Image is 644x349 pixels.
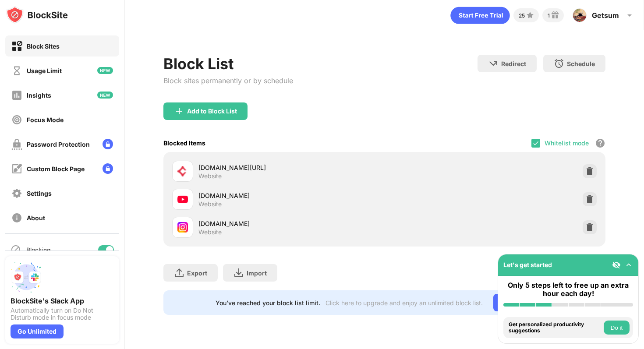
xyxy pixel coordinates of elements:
[26,246,51,254] div: Blocking
[27,214,45,222] div: About
[27,190,52,197] div: Settings
[11,114,22,125] img: focus-off.svg
[450,7,510,24] div: animation
[509,321,602,334] div: Get personalized productivity suggestions
[216,299,320,307] div: You’ve reached your block list limit.
[326,299,483,307] div: Click here to upgrade and enjoy an unlimited block list.
[6,6,68,24] img: logo-blocksite.svg
[11,324,64,338] div: Go Unlimited
[519,12,525,19] div: 25
[27,92,51,99] div: Insights
[11,307,114,321] div: Automatically turn on Do Not Disturb mode in focus mode
[11,188,22,199] img: settings-off.svg
[11,41,22,52] img: block-on.svg
[177,222,188,233] img: favicons
[97,92,113,99] img: new-icon.svg
[198,172,222,180] div: Website
[163,76,293,85] div: Block sites permanently or by schedule
[163,139,205,147] div: Blocked Items
[247,269,267,277] div: Import
[604,321,630,335] button: Do it
[532,140,539,147] img: check.svg
[592,11,619,20] div: Getsum
[27,116,64,123] div: Focus Mode
[11,296,114,305] div: BlockSite's Slack App
[27,67,62,74] div: Usage Limit
[198,200,222,208] div: Website
[11,90,22,101] img: insights-off.svg
[503,281,633,298] div: Only 5 steps left to free up an extra hour each day!
[103,163,113,174] img: lock-menu.svg
[503,261,552,268] div: Let's get started
[198,228,222,236] div: Website
[11,261,42,293] img: push-slack.svg
[624,261,633,269] img: omni-setup-toggle.svg
[501,60,526,67] div: Redirect
[27,141,90,148] div: Password Protection
[11,212,22,223] img: about-off.svg
[103,139,113,149] img: lock-menu.svg
[198,163,384,172] div: [DOMAIN_NAME][URL]
[493,294,553,311] div: Go Unlimited
[612,261,621,269] img: eye-not-visible.svg
[525,10,535,21] img: points-small.svg
[187,108,237,115] div: Add to Block List
[11,139,22,150] img: password-protection-off.svg
[97,67,113,74] img: new-icon.svg
[567,60,595,67] div: Schedule
[573,8,587,22] img: ACg8ocJdA7K15l2WAYEvGq1TvxAQOxptGIV0CTpjYbER1FLr1HoktRY=s96-c
[198,219,384,228] div: [DOMAIN_NAME]
[550,10,560,21] img: reward-small.svg
[27,165,85,173] div: Custom Block Page
[187,269,207,277] div: Export
[11,65,22,76] img: time-usage-off.svg
[11,244,21,255] img: blocking-icon.svg
[11,163,22,174] img: customize-block-page-off.svg
[177,194,188,204] img: favicons
[27,42,60,50] div: Block Sites
[548,12,550,19] div: 1
[177,166,188,176] img: favicons
[545,139,589,147] div: Whitelist mode
[198,191,384,200] div: [DOMAIN_NAME]
[163,55,293,73] div: Block List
